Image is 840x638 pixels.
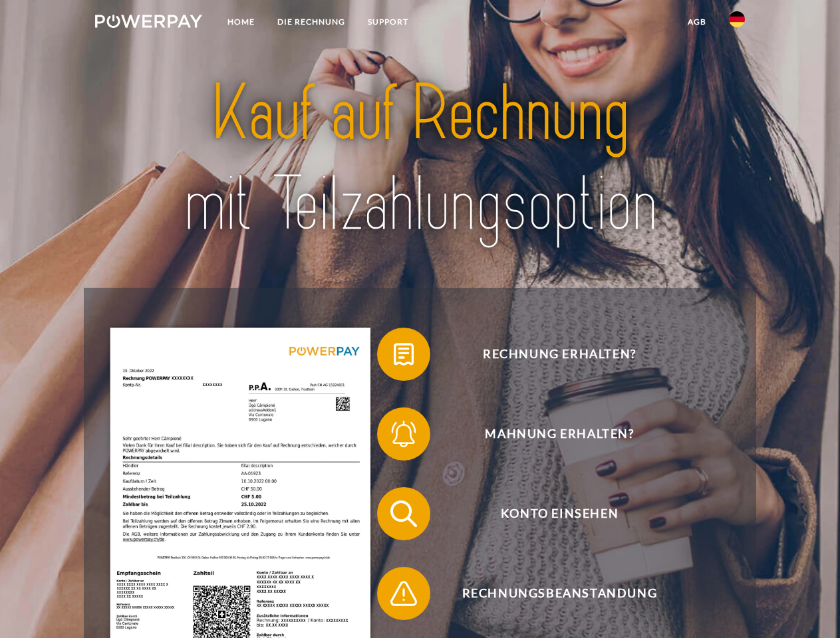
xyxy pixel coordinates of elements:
span: Rechnungsbeanstandung [396,567,722,620]
a: SUPPORT [356,10,420,34]
button: Mahnung erhalten? [377,407,723,461]
img: qb_bill.svg [387,338,420,371]
span: Rechnung erhalten? [396,328,722,381]
a: Home [216,10,266,34]
span: Konto einsehen [396,487,722,540]
button: Rechnungsbeanstandung [377,567,723,620]
img: qb_search.svg [387,497,420,530]
button: Konto einsehen [377,487,723,540]
button: Rechnung erhalten? [377,328,723,381]
img: qb_warning.svg [387,577,420,610]
span: Mahnung erhalten? [396,407,722,461]
img: logo-powerpay-white.svg [95,15,202,28]
img: qb_bell.svg [387,417,420,451]
img: de [729,11,745,27]
a: DIE RECHNUNG [266,10,356,34]
img: title-powerpay_de.svg [127,64,713,255]
a: agb [676,10,718,34]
